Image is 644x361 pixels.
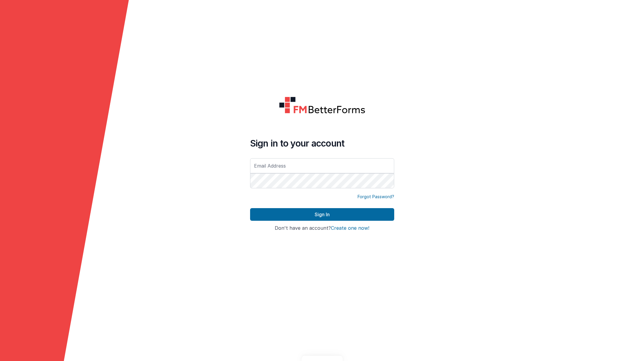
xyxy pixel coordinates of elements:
[250,158,394,173] input: Email Address
[250,138,394,149] h4: Sign in to your account
[331,226,369,231] button: Create one now!
[250,226,394,231] h4: Don't have an account?
[358,194,394,200] a: Forgot Password?
[250,208,394,221] button: Sign In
